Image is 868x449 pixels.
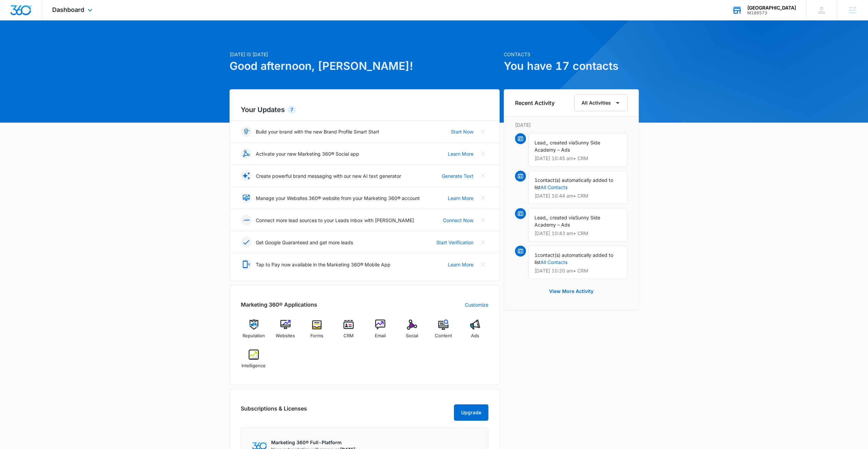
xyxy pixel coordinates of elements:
p: [DATE] 10:45 am • CRM [534,156,622,161]
p: Get Google Guaranteed and get more leads [256,239,353,246]
a: Connect Now [443,217,473,224]
span: Content [435,332,452,339]
span: Email [375,332,386,339]
button: Close [477,126,488,137]
button: View More Activity [542,283,600,299]
a: Start Now [451,128,473,135]
h2: Marketing 360® Applications [241,300,317,309]
h1: Good afternoon, [PERSON_NAME]! [230,58,500,74]
span: 1 [534,252,538,258]
p: Connect more lead sources to your Leads Inbox with [PERSON_NAME] [256,217,414,224]
h1: You have 17 contacts [504,58,639,74]
a: Email [367,320,394,344]
span: , created via [547,140,575,145]
div: 7 [288,106,296,114]
span: Reputation [242,332,265,339]
div: account id [747,11,796,15]
span: Lead, [534,140,547,145]
p: Marketing 360® Full-Platform [271,439,355,446]
p: Contacts [504,51,639,58]
span: Forms [310,332,323,339]
h2: Subscriptions & Licenses [241,404,307,418]
p: [DATE] 10:20 am • CRM [534,268,622,273]
a: Generate Text [442,172,473,180]
span: Lead, [534,215,547,220]
span: Ads [471,332,479,339]
button: Upgrade [454,404,488,421]
h2: Your Updates [241,105,488,115]
a: Websites [272,320,298,344]
p: Activate your new Marketing 360® Social app [256,150,359,157]
p: Manage your Websites 360® website from your Marketing 360® account [256,195,420,202]
a: Intelligence [241,350,267,374]
a: Forms [304,320,330,344]
div: account name [747,5,796,11]
a: Start Verification [436,239,473,246]
a: Learn More [448,261,473,268]
button: Close [477,259,488,270]
button: Close [477,237,488,248]
a: Social [399,320,425,344]
span: Social [406,332,418,339]
p: Tap to Pay now available in the Marketing 360® Mobile App [256,261,391,268]
a: Learn More [448,150,473,157]
a: Content [430,320,457,344]
a: CRM [336,320,362,344]
span: 1 [534,177,538,183]
span: CRM [343,332,354,339]
span: Dashboard [52,6,84,13]
span: contact(s) automatically added to list [534,252,613,265]
span: Websites [276,332,295,339]
span: contact(s) automatically added to list [534,177,613,190]
a: Reputation [241,320,267,344]
button: Close [477,170,488,181]
p: Create powerful brand messaging with our new AI text generator [256,172,401,180]
a: Ads [462,320,488,344]
a: All Contacts [541,184,568,190]
a: Customize [465,301,488,308]
button: Close [477,215,488,226]
span: , created via [547,215,575,220]
p: [DATE] [515,121,628,128]
button: Close [477,148,488,159]
button: All Activities [574,94,628,111]
p: [DATE] 10:44 am • CRM [534,193,622,198]
button: Close [477,192,488,203]
span: Intelligence [241,362,266,369]
p: [DATE] is [DATE] [230,51,500,58]
a: All Contacts [541,259,568,265]
a: Learn More [448,195,473,202]
h6: Recent Activity [515,99,555,107]
p: Build your brand with the new Brand Profile Smart Start [256,128,379,135]
p: [DATE] 10:43 am • CRM [534,231,622,236]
